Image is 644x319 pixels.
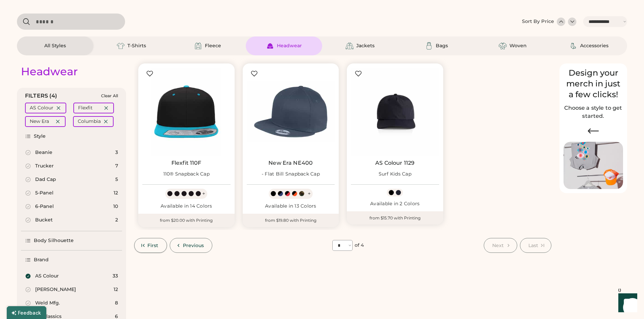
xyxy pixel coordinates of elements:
[113,203,118,210] div: 10
[564,68,623,100] div: Design your merch in just a few clicks!
[127,43,146,49] div: T-Shirts
[30,118,49,125] div: New Era
[35,217,53,223] div: Bucket
[35,286,76,293] div: [PERSON_NAME]
[171,160,201,166] a: Flexfit 110F
[35,300,60,307] div: Weld Mfg.
[379,171,411,178] div: Surf Kids Cap
[34,257,49,263] div: Brand
[35,149,52,156] div: Beanie
[35,176,56,183] div: Dad Cap
[25,92,57,100] div: FILTERS (4)
[266,42,274,50] img: Headwear Icon
[375,160,414,166] a: AS Colour 1129
[569,42,577,50] img: Accessories Icon
[484,238,517,253] button: Next
[115,176,118,183] div: 5
[113,273,118,280] div: 33
[78,118,101,125] div: Columbia
[34,237,74,244] div: Body Silhouette
[142,68,231,156] img: Flexfit 110F 110® Snapback Cap
[564,142,623,189] img: Image of Lisa Congdon Eye Print on T-Shirt and Hat
[35,163,54,169] div: Trucker
[425,42,433,50] img: Bags Icon
[355,242,364,249] div: of 4
[356,43,375,49] div: Jackets
[35,203,54,210] div: 6-Panel
[183,243,204,248] span: Previous
[101,94,118,98] div: Clear All
[35,190,53,196] div: 5-Panel
[202,190,205,197] div: +
[262,171,320,178] div: - Flat Bill Snapback Cap
[492,243,504,248] span: Next
[115,163,118,169] div: 7
[528,243,538,248] span: Last
[194,42,202,50] img: Fleece Icon
[436,43,448,49] div: Bags
[170,238,213,253] button: Previous
[117,42,125,50] img: T-Shirts Icon
[134,238,167,253] button: First
[30,105,53,111] div: AS Colour
[78,105,93,111] div: Flexfit
[115,217,118,223] div: 2
[114,286,118,293] div: 12
[44,43,66,49] div: All Styles
[115,149,118,156] div: 3
[522,18,554,25] div: Sort By Price
[147,243,159,248] span: First
[205,43,221,49] div: Fleece
[247,203,335,210] div: Available in 13 Colors
[564,104,623,120] h2: Choose a style to get started.
[347,211,443,225] div: from $15.70 with Printing
[21,65,78,78] div: Headwear
[499,42,507,50] img: Woven Icon
[308,190,311,197] div: +
[580,43,609,49] div: Accessories
[268,160,313,166] a: New Era NE400
[34,133,46,140] div: Style
[115,300,118,307] div: 8
[520,238,551,253] button: Last
[509,43,527,49] div: Woven
[612,289,641,318] iframe: Front Chat
[142,203,231,210] div: Available in 14 Colors
[35,273,59,280] div: AS Colour
[163,171,210,178] div: 110® Snapback Cap
[351,201,439,207] div: Available in 2 Colors
[345,42,354,50] img: Jackets Icon
[114,190,118,196] div: 12
[138,214,235,227] div: from $20.00 with Printing
[247,68,335,156] img: New Era NE400 - Flat Bill Snapback Cap
[351,68,439,156] img: AS Colour 1129 Surf Kids Cap
[277,43,302,49] div: Headwear
[243,214,339,227] div: from $19.80 with Printing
